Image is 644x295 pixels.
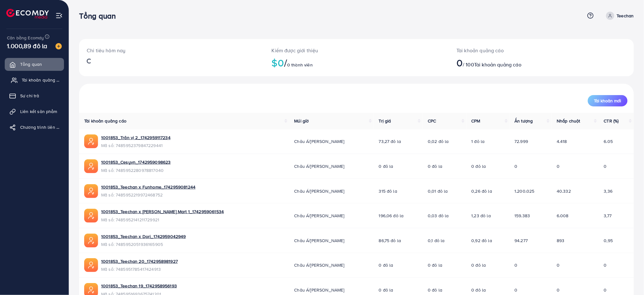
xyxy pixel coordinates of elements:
font: 0 [515,262,518,268]
a: Sự chi trả [5,89,64,102]
font: 0 [557,287,560,293]
font: $0 [272,55,284,70]
font: 0,26 đô la [472,188,492,194]
font: Tài khoản quảng cáo [84,118,126,124]
font: 0,02 đô la [428,138,449,145]
font: 196,06 đô la [379,213,404,219]
font: 0 đô la [428,287,442,293]
img: ic-ads-acc.e4c84228.svg [84,209,98,223]
font: 72.999 [515,138,528,145]
font: Mã số: 7485952219972468752 [101,192,163,198]
a: 1001853_Teechan x Dori_1742959042949 [101,233,186,240]
font: Tổng quan [20,61,42,67]
font: 3,36 [604,188,613,194]
a: 1001853_Teechan x Funhome_1742959081244 [101,184,195,190]
a: 1001853_Teechan 19_1742958956193 [101,283,177,289]
font: CPM [472,118,480,124]
font: 0 đô la [379,163,393,169]
a: Teechan [604,12,634,20]
img: ic-ads-acc.e4c84228.svg [84,159,98,173]
font: 0,03 đô la [428,213,449,219]
font: Cân bằng Ecomdy [7,35,44,41]
a: 1001853_Cesyvn_1742959098623 [101,159,171,165]
a: 1001853_Teechan 20_1742958981927 [101,258,178,264]
font: Kiếm được giới thiệu [272,47,318,54]
font: Tổng quan [79,10,116,21]
font: 0 [604,287,607,293]
font: 3,77 [604,213,612,219]
img: ic-ads-acc.e4c84228.svg [84,258,98,272]
a: Tài khoản quảng cáo của tôi [5,74,64,86]
font: 1,23 đô la [472,213,491,219]
font: Trị giá [379,118,391,124]
font: 0 đô la [472,163,486,169]
button: Tài khoản mới [588,95,628,106]
font: Châu Á/[PERSON_NAME] [294,213,345,219]
a: biểu trưng [6,9,49,19]
font: Mã số: 7485952051936165905 [101,241,163,247]
font: 0 đô la [428,163,442,169]
font: Châu Á/[PERSON_NAME] [294,287,345,293]
font: Múi giờ [294,118,309,124]
a: Liên kết sản phẩm [5,105,64,118]
font: 315 đô la [379,188,397,194]
font: 0 đô la [472,262,486,268]
font: 0,1 đô la [428,237,444,244]
font: 73,27 đô la [379,138,401,145]
font: Châu Á/[PERSON_NAME] [294,262,345,268]
font: Tài khoản quảng cáo [456,47,504,54]
font: Châu Á/[PERSON_NAME] [294,188,345,194]
font: Chi tiêu hôm nay [87,47,126,54]
font: 0 đô la [379,262,393,268]
font: Mã số: 7485952280978817040 [101,167,164,173]
img: hình ảnh [55,43,62,49]
font: 893 [557,237,564,244]
font: 0 đô la [379,287,393,293]
font: 159.383 [515,213,530,219]
font: 0 thành viên [287,62,313,68]
font: Châu Á/[PERSON_NAME] [294,163,345,169]
font: 0 [557,262,560,268]
a: 1001853_Teechan x [PERSON_NAME] Mart 1_1742959061534 [101,208,224,215]
font: 0 [604,163,607,169]
img: thực đơn [55,12,63,19]
a: Tổng quan [5,58,64,71]
font: 0 [456,55,463,70]
font: Châu Á/[PERSON_NAME] [294,138,345,145]
font: Nhấp chuột [557,118,580,124]
font: 6.05 [604,138,613,145]
font: Châu Á/[PERSON_NAME] [294,237,345,244]
font: Sự chi trả [20,93,39,99]
img: ic-ads-acc.e4c84228.svg [84,234,98,247]
font: Teechan [617,13,634,19]
font: Ấn tượng [515,118,533,124]
font: 1.000,89 đô la [7,41,47,50]
font: 0 [557,163,560,169]
font: 0,92 đô la [472,237,492,244]
a: Chương trình liên kết [5,121,64,133]
font: 1 đô la [472,138,485,145]
font: 6.008 [557,213,569,219]
font: 0,95 [604,237,613,244]
font: Mã số: 7485952379847229441 [101,142,163,149]
font: Chương trình liên kết [20,124,62,130]
font: 94.277 [515,237,528,244]
font: / [284,55,287,70]
font: 0 đô la [472,287,486,293]
font: 86,75 đô la [379,237,401,244]
font: Tài khoản mới [594,98,621,104]
font: 0 [515,287,518,293]
img: ic-ads-acc.e4c84228.svg [84,134,98,148]
font: Tài khoản quảng cáo của tôi [22,77,79,83]
font: 0 [604,262,607,268]
a: 1001853_Trân vị 2_1742959117234 [101,134,171,141]
font: 40.332 [557,188,571,194]
font: 0 đô la [428,262,442,268]
font: / 100 [463,61,474,68]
